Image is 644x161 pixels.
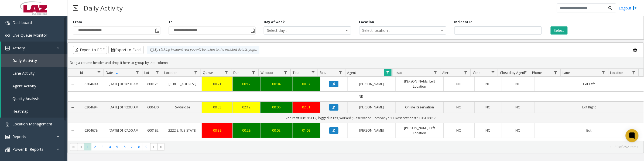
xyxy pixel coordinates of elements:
[399,105,440,110] a: Online Reservation
[359,27,429,34] span: Select location...
[106,70,113,75] span: Date
[1,105,67,118] a: Heatmap
[249,27,255,34] span: Toggle popup
[121,143,128,150] span: Page 6
[223,69,230,76] a: Queue Filter Menu
[454,20,473,25] label: Incident Id
[12,121,52,126] span: Location Management
[99,143,106,150] span: Page 3
[78,138,644,148] td: NR
[205,81,229,87] a: 00:21
[1,80,67,92] a: Agent Activity
[205,105,229,110] a: 00:33
[610,70,624,75] span: Location
[192,69,200,76] a: Location Filter Menu
[399,79,440,89] a: [PERSON_NAME] Left Location
[489,69,497,76] a: Vend Filter Menu
[447,105,471,110] a: NO
[78,91,644,101] td: NR
[12,83,36,88] span: Agent Activity
[154,27,160,34] span: Toggle popup
[619,5,637,11] a: Logout
[68,58,644,67] div: Drag a column header and drop it here to group by that column
[473,70,481,75] span: Vend
[150,48,154,52] img: infoIcon.svg
[261,70,273,75] span: Wrapup
[166,81,198,87] a: [STREET_ADDRESS]
[486,105,491,109] span: NO
[152,145,156,149] span: Go to the next page
[12,147,43,152] span: Power BI Reports
[164,70,177,75] span: Location
[630,69,638,76] a: Location Filter Menu
[395,70,403,75] span: Issue
[522,69,529,76] a: Closed by Agent Filter Menu
[236,128,257,133] a: 00:28
[264,105,289,110] a: 00:06
[12,109,29,114] span: Heatmap
[143,143,150,150] span: Page 9
[250,69,257,76] a: Dur Filter Menu
[551,26,568,35] button: Select
[351,81,392,87] a: [PERSON_NAME]
[236,105,257,110] a: 02:12
[108,81,140,87] a: [DATE] 01:16:31 AM
[478,105,499,110] a: NO
[1,42,67,54] a: Activity
[432,69,439,76] a: Issue Filter Menu
[264,81,289,87] a: 00:04
[5,122,10,126] img: 'icon'
[12,71,35,76] span: Lane Activity
[552,69,559,76] a: Phone Filter Menu
[351,128,392,133] a: [PERSON_NAME]
[442,70,450,75] span: Alert
[447,81,471,87] a: NO
[73,1,78,15] img: pageIcon
[108,105,140,110] a: [DATE] 01:12:03 AM
[296,128,317,133] div: 01:08
[233,70,239,75] span: Dur
[563,70,570,75] span: Lane
[106,143,114,150] span: Page 4
[73,46,107,54] button: Export to PDF
[68,129,78,133] a: Collapse Details
[337,69,344,76] a: Rec. Filter Menu
[114,143,121,150] span: Page 5
[505,81,531,87] a: NO
[500,70,525,75] span: Closed by Agent
[203,70,213,75] span: Queue
[462,69,470,76] a: Alert Filter Menu
[115,71,119,75] span: Sortable
[532,70,542,75] span: Phone
[150,143,157,151] span: Go to the next page
[108,128,140,133] a: [DATE] 01:07:50 AM
[264,128,289,133] a: 00:02
[81,105,101,110] a: 6204694
[135,143,143,150] span: Page 8
[264,20,285,25] label: Day of week
[81,81,101,87] a: 6204699
[12,45,25,50] span: Activity
[12,33,47,38] span: Live Queue Monitor
[1,92,67,105] a: Quality Analysis
[282,69,289,76] a: Wrapup Filter Menu
[486,82,491,86] span: NO
[5,33,10,38] img: 'icon'
[296,81,317,87] a: 00:37
[447,128,471,133] a: NO
[293,70,300,75] span: Total
[68,105,78,110] a: Collapse Details
[5,148,10,152] img: 'icon'
[296,105,317,110] a: 02:51
[134,69,141,76] a: Date Filter Menu
[95,69,102,76] a: Id Filter Menu
[347,70,356,75] span: Agent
